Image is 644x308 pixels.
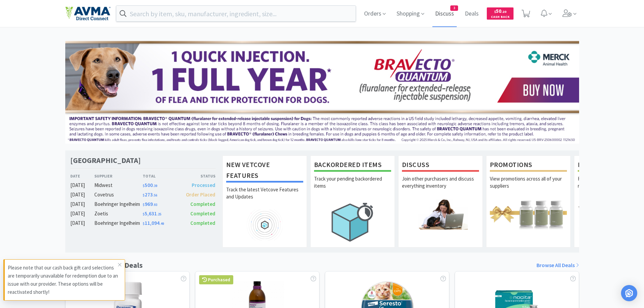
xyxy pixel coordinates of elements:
div: [DATE] [70,219,95,227]
span: $ [143,184,145,188]
img: hero_discuss.png [402,199,479,230]
span: . 49 [160,221,164,226]
span: . 56 [153,193,157,197]
div: [DATE] [70,200,95,208]
a: Discuss3 [432,11,457,17]
img: hero_promotions.png [490,199,567,230]
h1: Discuss [402,159,479,172]
span: 50 [494,8,506,14]
a: [DATE]Boehringer Ingelheim$11,094.49Completed [70,219,216,227]
a: [DATE]Midwest$500.39Processed [70,181,216,189]
a: [DATE]Covetrus$273.56Order Placed [70,191,216,199]
span: 273 [143,191,157,198]
div: Total [143,173,179,179]
span: $ [143,212,145,216]
img: e4e33dab9f054f5782a47901c742baa9_102.png [65,6,111,21]
div: Open Intercom Messenger [621,285,637,301]
img: hero_feature_roadmap.png [226,210,303,240]
p: Please note that our cash back gift card selections are temporarily unavailable for redemption du... [8,264,118,296]
a: New Vetcove FeaturesTrack the latest Vetcove Features and Updates [222,156,307,247]
div: Covetrus [94,191,143,199]
span: 5,631 [143,210,161,217]
div: [DATE] [70,191,95,199]
span: 11,094 [143,220,164,226]
span: Completed [190,210,215,217]
span: 969 [143,201,157,207]
input: Search by item, sku, manufacturer, ingredient, size... [116,6,356,21]
span: 3 [451,6,458,10]
span: Completed [190,201,215,207]
h1: Promotions [490,159,567,172]
a: PromotionsView promotions across all of your suppliers [486,156,571,247]
p: View promotions across all of your suppliers [490,175,567,199]
div: Zoetis [94,210,143,218]
span: 500 [143,182,157,188]
a: DiscussJoin other purchasers and discuss everything inventory [398,156,483,247]
span: . 93 [153,203,157,207]
a: [DATE]Boehringer Ingelheim$969.93Completed [70,200,216,208]
div: Boehringer Ingelheim [94,219,143,227]
div: Midwest [94,181,143,189]
span: Cash Back [491,15,509,20]
span: Completed [190,220,215,226]
div: [DATE] [70,181,95,189]
a: Browse All Deals [536,261,579,270]
h1: New Vetcove Features [226,159,303,183]
div: [DATE] [70,210,95,218]
h1: Backordered Items [314,159,391,172]
a: $50.20Cash Back [487,4,514,23]
span: $ [143,221,145,226]
a: [DATE]Zoetis$5,631.25Completed [70,210,216,218]
div: Boehringer Ingelheim [94,200,143,208]
span: . 39 [153,184,157,188]
span: Processed [192,182,215,188]
a: Backordered ItemsTrack your pending backordered items [310,156,395,247]
img: 3ffb5edee65b4d9ab6d7b0afa510b01f.jpg [65,41,579,144]
div: Date [70,173,95,179]
img: hero_backorders.png [314,199,391,245]
span: Order Placed [186,191,215,198]
span: . 25 [157,212,161,216]
span: . 20 [501,9,506,14]
span: $ [494,9,496,14]
h1: [GEOGRAPHIC_DATA] [70,156,141,165]
div: Status [179,173,216,179]
div: Supplier [94,173,143,179]
p: Track the latest Vetcove Features and Updates [226,186,303,210]
a: Deals [462,11,481,17]
p: Join other purchasers and discuss everything inventory [402,175,479,199]
span: $ [143,193,145,197]
span: $ [143,203,145,207]
p: Track your pending backordered items [314,175,391,199]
